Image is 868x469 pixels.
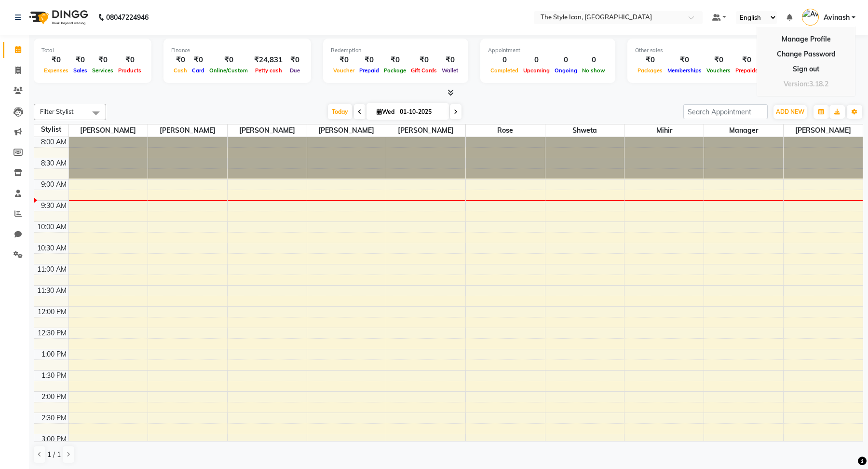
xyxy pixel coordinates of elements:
[580,67,608,74] span: No show
[40,371,68,381] div: 1:30 PM
[704,124,783,137] span: Manager
[286,55,303,66] div: ₹0
[386,124,465,137] span: [PERSON_NAME]
[733,67,760,74] span: Prepaids
[665,67,704,74] span: Memberships
[25,4,91,31] img: logo
[357,67,381,74] span: Prepaid
[39,201,68,211] div: 9:30 AM
[762,47,850,62] a: Change Password
[381,67,408,74] span: Package
[521,55,552,66] div: 0
[71,67,90,74] span: Sales
[90,67,116,74] span: Services
[34,124,68,135] div: Stylist
[71,55,90,66] div: ₹0
[39,179,68,190] div: 9:00 AM
[40,392,68,402] div: 2:00 PM
[624,124,704,137] span: Mihir
[171,67,190,74] span: Cash
[635,46,791,55] div: Other sales
[408,55,439,66] div: ₹0
[374,108,397,115] span: Wed
[521,67,552,74] span: Upcoming
[116,67,144,74] span: Products
[762,62,850,77] a: Sign out
[328,104,352,119] span: Today
[683,104,768,119] input: Search Appointment
[635,67,665,74] span: Packages
[207,55,250,66] div: ₹0
[35,222,68,232] div: 10:00 AM
[802,9,819,26] img: Avinash
[190,67,207,74] span: Card
[36,328,68,338] div: 12:30 PM
[35,243,68,253] div: 10:30 AM
[733,55,760,66] div: ₹0
[253,67,285,74] span: Petty cash
[171,46,303,55] div: Finance
[41,46,144,55] div: Total
[228,124,307,137] span: [PERSON_NAME]
[773,105,807,119] button: ADD NEW
[439,55,461,66] div: ₹0
[40,349,68,359] div: 1:00 PM
[552,55,580,66] div: 0
[207,67,250,74] span: Online/Custom
[35,264,68,275] div: 11:00 AM
[106,4,149,31] b: 08047224946
[704,67,733,74] span: Vouchers
[381,55,408,66] div: ₹0
[90,55,116,66] div: ₹0
[287,67,302,74] span: Due
[466,124,545,137] span: Rose
[116,55,144,66] div: ₹0
[307,124,386,137] span: [PERSON_NAME]
[635,55,665,66] div: ₹0
[171,55,190,66] div: ₹0
[488,67,521,74] span: Completed
[36,307,68,317] div: 12:00 PM
[665,55,704,66] div: ₹0
[190,55,207,66] div: ₹0
[69,124,148,137] span: [PERSON_NAME]
[545,124,624,137] span: Shweta
[488,46,608,55] div: Appointment
[331,55,357,66] div: ₹0
[762,32,850,47] a: Manage Profile
[250,55,286,66] div: ₹24,831
[762,77,850,91] div: Version:3.18.2
[39,137,68,147] div: 8:00 AM
[397,105,445,119] input: 2025-10-01
[331,46,461,55] div: Redemption
[824,13,850,23] span: Avinash
[148,124,227,137] span: [PERSON_NAME]
[35,286,68,296] div: 11:30 AM
[41,67,71,74] span: Expenses
[40,413,68,423] div: 2:30 PM
[776,108,804,115] span: ADD NEW
[40,108,74,115] span: Filter Stylist
[40,434,68,444] div: 3:00 PM
[552,67,580,74] span: Ongoing
[784,124,863,137] span: [PERSON_NAME]
[704,55,733,66] div: ₹0
[41,55,71,66] div: ₹0
[39,158,68,168] div: 8:30 AM
[408,67,439,74] span: Gift Cards
[331,67,357,74] span: Voucher
[357,55,381,66] div: ₹0
[439,67,461,74] span: Wallet
[47,450,61,460] span: 1 / 1
[580,55,608,66] div: 0
[488,55,521,66] div: 0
